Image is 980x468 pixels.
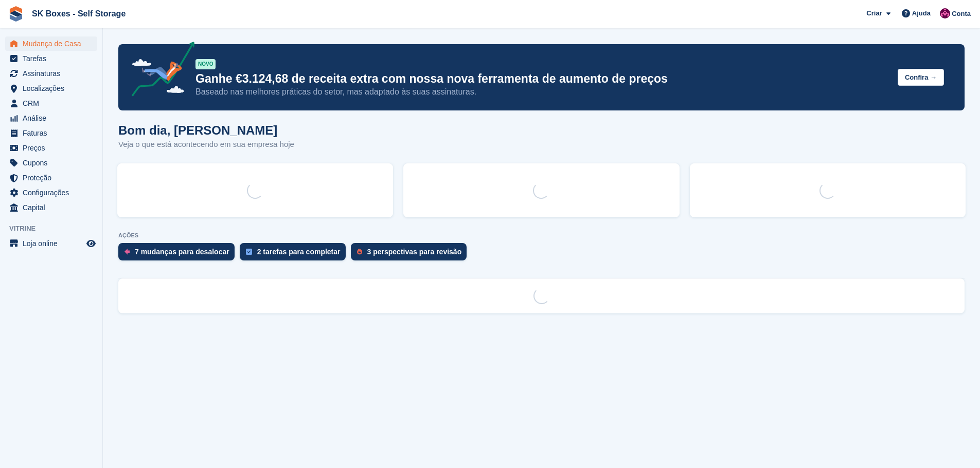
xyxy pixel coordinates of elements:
a: SK Boxes - Self Storage [28,5,130,22]
div: 7 mudanças para desalocar [135,248,229,256]
img: prospect-51fa495bee0391a8d652442698ab0144808aea92771e9ea1ae160a38d050c398.svg [357,249,362,255]
span: Preços [23,141,84,155]
button: Confira → [898,69,944,86]
div: 2 tarefas para completar [257,248,341,256]
a: 2 tarefas para completar [240,243,351,266]
a: menu [5,36,97,51]
span: Conta [952,9,971,19]
span: Localizações [23,81,84,96]
img: Joana Alegria [940,8,950,18]
span: Cupons [23,156,84,170]
a: 3 perspectivas para revisão [351,243,472,266]
p: Baseado nas melhores práticas do setor, mas adaptado às suas assinaturas. [195,86,889,98]
span: Vitrine [9,223,102,234]
p: Veja o que está acontecendo em sua empresa hoje [118,139,294,151]
div: 3 perspectivas para revisão [367,248,462,256]
span: Capital [23,200,84,215]
div: NOVO [195,59,216,69]
span: Configurações [23,185,84,200]
a: menu [5,171,97,185]
span: Assinaturas [23,66,84,81]
img: stora-icon-8386f47178a22dfd0bd8f6a31ec36ba5ce8667c1dd55bd0f319d3a0aa187defe.svg [8,6,24,22]
span: Ajuda [912,8,931,18]
a: menu [5,66,97,81]
a: menu [5,111,97,125]
a: menu [5,200,97,215]
a: 7 mudanças para desalocar [118,243,240,266]
a: menu [5,141,97,155]
a: menu [5,96,97,110]
a: menu [5,236,97,251]
p: AÇÕES [118,232,965,239]
img: move_outs_to_deallocate_icon-f764333ba52eb49d3ac5e1228854f67142a1ed5810a6f6cc68b1a99e826820c5.svg [124,249,130,255]
a: Loja de pré-visualização [85,237,97,250]
span: Criar [866,8,882,18]
a: menu [5,126,97,140]
img: task-75834270c22a3079a89374b754ae025e5fb1db73e45f91037f5363f120a921f8.svg [246,249,252,255]
a: menu [5,51,97,66]
a: menu [5,185,97,200]
a: menu [5,81,97,96]
span: Loja online [23,236,84,251]
img: price-adjustments-announcement-icon-8257ccfd72463d97f412b2fc003d46551f7dbcb40ab6d574587a9cd5c0d94... [123,42,195,100]
span: Mudança de Casa [23,36,84,51]
span: CRM [23,96,84,110]
p: Ganhe €3.124,68 de receita extra com nossa nova ferramenta de aumento de preços [195,71,889,86]
a: menu [5,156,97,170]
span: Faturas [23,126,84,140]
span: Tarefas [23,51,84,66]
span: Proteção [23,171,84,185]
span: Análise [23,111,84,125]
h1: Bom dia, [PERSON_NAME] [118,123,294,137]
